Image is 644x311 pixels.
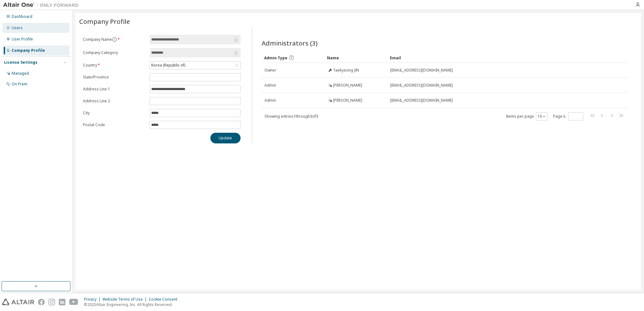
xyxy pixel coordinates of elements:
[506,112,547,121] span: Items per page
[48,299,55,305] img: instagram.svg
[83,122,146,127] label: Postal Code
[264,98,276,103] span: Admin
[150,62,240,69] div: Korea (Republic of)
[333,83,362,88] span: [PERSON_NAME]
[12,14,32,19] div: Dashboard
[83,37,146,42] label: Company Name
[59,299,65,305] img: linkedin.svg
[537,114,546,119] button: 10
[390,83,453,88] span: [EMAIL_ADDRESS][DOMAIN_NAME]
[83,75,146,80] label: State/Province
[83,110,146,115] label: City
[150,62,186,69] div: Korea (Republic of)
[69,299,78,305] img: youtube.svg
[83,50,146,55] label: Company Category
[390,98,453,103] span: [EMAIL_ADDRESS][DOMAIN_NAME]
[149,297,181,302] div: Cookie Consent
[83,87,146,92] label: Address Line 1
[12,48,45,53] div: Company Profile
[333,98,362,103] span: [PERSON_NAME]
[264,114,318,119] span: Showing entries 1 through 3 of 3
[83,99,146,104] label: Address Line 2
[84,297,103,302] div: Privacy
[103,297,149,302] div: Website Terms of Use
[2,299,34,305] img: altair_logo.svg
[12,82,27,87] div: On Prem
[4,60,37,65] div: License Settings
[112,37,117,42] button: information
[390,53,610,63] div: Email
[553,112,583,121] span: Page n.
[84,302,181,307] p: © 2025 Altair Engineering, Inc. All Rights Reserved.
[12,37,33,42] div: User Profile
[264,68,276,73] span: Owner
[210,133,241,143] button: Update
[333,68,359,73] span: TaeKyeong JIN
[12,25,23,30] div: Users
[264,83,276,88] span: Admin
[262,39,318,47] span: Administrators (3)
[79,17,130,26] span: Company Profile
[390,68,453,73] span: [EMAIL_ADDRESS][DOMAIN_NAME]
[38,299,45,305] img: facebook.svg
[3,2,82,8] img: Altair One
[264,55,287,61] span: Admin Type
[83,63,146,68] label: Country
[12,71,29,76] div: Managed
[327,53,385,63] div: Name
